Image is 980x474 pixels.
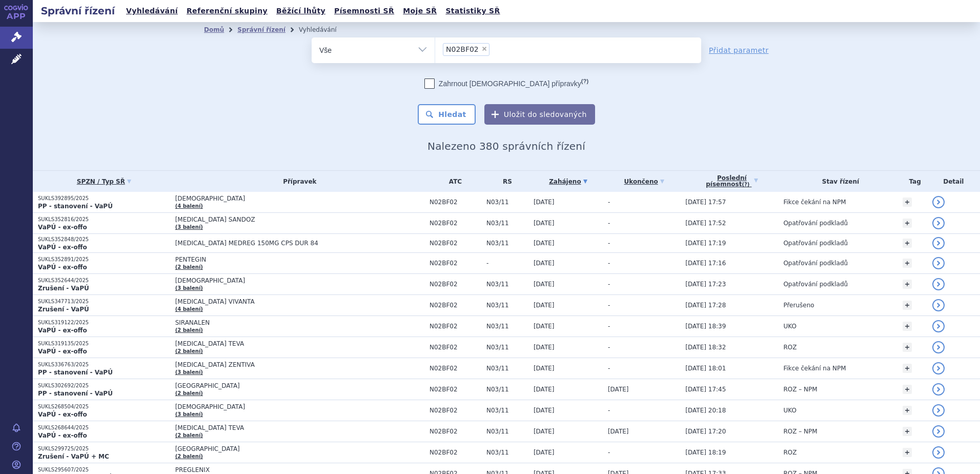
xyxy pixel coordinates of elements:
[430,302,481,309] span: N02BF02
[486,240,528,247] span: N03/11
[33,4,123,18] h2: Správní řízení
[903,322,912,331] a: +
[903,427,912,436] a: +
[38,432,87,439] strong: VaPÚ - ex-offo
[273,4,329,18] a: Běžící lhůty
[685,281,726,288] span: [DATE] 17:23
[932,320,945,332] a: detail
[783,260,848,267] span: Opatřování podkladů
[608,174,680,189] a: Ukončeno
[38,244,87,251] strong: VaPÚ - ex-offo
[534,344,555,351] span: [DATE]
[778,171,897,192] th: Stav řízení
[932,257,945,269] a: detail
[486,302,528,309] span: N03/11
[430,365,481,372] span: N02BF02
[685,220,726,227] span: [DATE] 17:52
[927,171,980,192] th: Detail
[486,386,528,393] span: N03/11
[534,428,555,435] span: [DATE]
[903,219,912,228] a: +
[685,199,726,206] span: [DATE] 17:57
[175,403,424,410] span: [DEMOGRAPHIC_DATA]
[932,341,945,353] a: detail
[903,364,912,373] a: +
[783,220,848,227] span: Opatřování podkladů
[430,449,481,456] span: N02BF02
[38,195,170,202] p: SUKLS392895/2025
[932,425,945,438] a: detail
[783,449,797,456] span: ROZ
[446,46,479,53] span: N02BF02
[608,260,610,267] span: -
[608,344,610,351] span: -
[608,365,610,372] span: -
[534,302,555,309] span: [DATE]
[237,26,285,33] a: Správní řízení
[903,448,912,457] a: +
[430,428,481,435] span: N02BF02
[175,453,203,459] a: (2 balení)
[299,22,350,37] li: Vyhledávání
[932,446,945,459] a: detail
[932,404,945,417] a: detail
[608,407,610,414] span: -
[486,260,528,267] span: -
[534,220,555,227] span: [DATE]
[175,240,424,247] span: [MEDICAL_DATA] MEDREG 150MG CPS DUR 84
[534,407,555,414] span: [DATE]
[685,260,726,267] span: [DATE] 17:16
[175,306,203,312] a: (4 balení)
[486,199,528,206] span: N03/11
[685,171,778,192] a: Poslednípísemnost(?)
[175,369,203,375] a: (3 balení)
[608,302,610,309] span: -
[932,383,945,396] a: detail
[331,4,397,18] a: Písemnosti SŘ
[430,386,481,393] span: N02BF02
[903,197,912,207] a: +
[175,390,203,396] a: (2 balení)
[175,340,424,347] span: [MEDICAL_DATA] TEVA
[424,78,588,89] label: Zahrnout [DEMOGRAPHIC_DATA] přípravky
[903,385,912,394] a: +
[175,382,424,389] span: [GEOGRAPHIC_DATA]
[534,260,555,267] span: [DATE]
[175,411,203,417] a: (3 balení)
[534,365,555,372] span: [DATE]
[175,277,424,284] span: [DEMOGRAPHIC_DATA]
[38,298,170,305] p: SUKLS347713/2025
[534,281,555,288] span: [DATE]
[493,43,498,55] input: N02BF02
[608,449,610,456] span: -
[608,199,610,206] span: -
[783,365,846,372] span: Fikce čekání na NPM
[932,217,945,229] a: detail
[38,306,89,313] strong: Zrušení - VaPÚ
[608,281,610,288] span: -
[685,428,726,435] span: [DATE] 17:20
[903,239,912,248] a: +
[608,386,629,393] span: [DATE]
[183,4,271,18] a: Referenční skupiny
[38,174,170,189] a: SPZN / Typ SŘ
[932,196,945,208] a: detail
[427,140,585,152] span: Nalezeno 380 správních řízení
[175,319,424,326] span: SIRANALEN
[608,220,610,227] span: -
[783,428,817,435] span: ROZ – NPM
[486,407,528,414] span: N03/11
[175,424,424,431] span: [MEDICAL_DATA] TEVA
[123,4,181,18] a: Vyhledávání
[783,199,846,206] span: Fikce čekání na NPM
[903,301,912,310] a: +
[175,348,203,354] a: (2 balení)
[608,240,610,247] span: -
[430,323,481,330] span: N02BF02
[484,104,595,125] button: Uložit do sledovaných
[903,259,912,268] a: +
[932,299,945,311] a: detail
[38,216,170,223] p: SUKLS352816/2025
[932,362,945,374] a: detail
[534,323,555,330] span: [DATE]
